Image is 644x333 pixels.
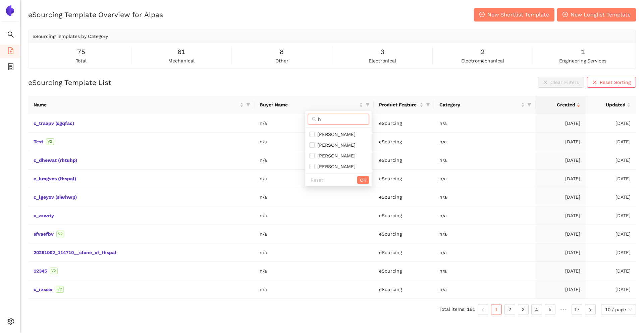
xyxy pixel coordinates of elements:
td: eSourcing [374,225,434,243]
td: n/a [254,243,373,262]
li: 17 [572,304,582,315]
span: New Longlist Template [571,10,631,19]
span: Name [34,101,238,108]
td: [DATE] [586,188,636,206]
span: filter [426,103,430,107]
td: n/a [434,280,535,299]
button: Reset [308,176,326,184]
td: [DATE] [535,243,586,262]
span: mechanical [168,57,195,64]
span: Created [541,101,575,108]
span: 2 [481,47,485,57]
a: 4 [532,304,542,315]
button: plus-circleNew Longlist Template [557,8,636,21]
td: n/a [254,170,373,188]
span: setting [7,316,14,329]
li: Next Page [585,304,596,315]
span: eSourcing Templates by Category [33,34,108,39]
span: Product Feature [379,101,418,108]
span: total [76,57,87,64]
td: n/a [434,243,535,262]
span: search [312,117,317,122]
td: [DATE] [586,206,636,225]
td: n/a [434,170,535,188]
td: [DATE] [586,243,636,262]
button: left [478,304,488,315]
td: [DATE] [586,225,636,243]
button: OK [357,176,369,184]
td: [DATE] [586,262,636,280]
span: Category [439,101,520,108]
td: n/a [434,262,535,280]
th: this column's title is Buyer Name,this column is sortable [254,96,373,114]
span: Updated [591,101,626,108]
td: [DATE] [535,133,586,151]
td: [DATE] [586,280,636,299]
td: eSourcing [374,151,434,170]
h2: eSourcing Template List [28,78,111,87]
td: [DATE] [586,133,636,151]
td: n/a [254,133,373,151]
li: 1 [491,304,502,315]
td: [DATE] [535,151,586,170]
span: 10 / page [605,304,632,315]
td: eSourcing [374,170,434,188]
span: filter [366,103,370,107]
span: ••• [558,304,569,315]
td: eSourcing [374,243,434,262]
a: 17 [572,304,582,315]
h2: eSourcing Template Overview for Alpas [28,10,163,19]
td: [DATE] [586,151,636,170]
td: [DATE] [535,114,586,133]
td: n/a [434,206,535,225]
span: right [588,308,592,312]
td: [DATE] [535,262,586,280]
td: eSourcing [374,133,434,151]
a: 2 [505,304,515,315]
li: Next 5 Pages [558,304,569,315]
button: closeReset Sorting [587,77,636,88]
button: plus-circleNew Shortlist Template [474,8,554,21]
span: filter [527,103,531,107]
td: eSourcing [374,188,434,206]
td: n/a [434,225,535,243]
td: [DATE] [535,188,586,206]
button: right [585,304,596,315]
li: 4 [531,304,542,315]
td: n/a [434,114,535,133]
th: this column's title is Name,this column is sortable [28,96,254,114]
a: 1 [491,304,501,315]
span: Reset Sorting [600,79,631,86]
span: engineering services [559,57,606,64]
a: 5 [545,304,555,315]
td: [DATE] [535,225,586,243]
td: [DATE] [535,206,586,225]
th: this column's title is Updated,this column is sortable [586,96,636,114]
span: [PERSON_NAME] [315,164,356,169]
td: [DATE] [586,114,636,133]
span: 3 [380,47,384,57]
span: V2 [56,286,64,293]
div: Page Size [601,304,636,315]
th: this column's title is Product Feature,this column is sortable [374,96,434,114]
td: eSourcing [374,114,434,133]
span: plus-circle [562,12,568,18]
span: 1 [581,47,585,57]
span: 61 [177,47,185,57]
span: 75 [77,47,85,57]
input: Search in filters [318,115,365,123]
li: Previous Page [478,304,488,315]
span: left [481,308,485,312]
button: closeClear Filters [538,77,584,88]
td: n/a [434,151,535,170]
a: 3 [518,304,528,315]
td: n/a [254,151,373,170]
span: OK [360,176,366,184]
span: file-add [7,45,14,58]
span: filter [364,100,371,110]
td: n/a [254,206,373,225]
td: n/a [254,280,373,299]
span: container [7,61,14,75]
td: [DATE] [586,170,636,188]
td: [DATE] [535,170,586,188]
